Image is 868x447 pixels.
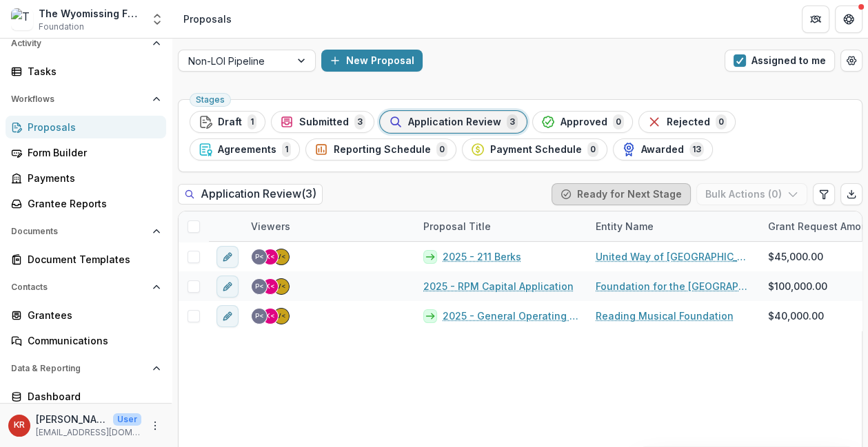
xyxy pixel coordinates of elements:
div: Pat Giles <pgiles@wyofound.org> [255,313,264,320]
div: Valeri Harteg <vharteg@wyofound.org> [276,283,286,290]
button: Partners [802,6,829,33]
a: Payments [6,167,166,189]
span: Submitted [299,116,349,128]
span: 0 [716,114,727,129]
span: Approved [561,116,607,128]
div: Proposal Title [415,211,587,241]
button: edit [216,305,239,327]
div: Tasks [28,64,155,79]
div: Pat Giles <pgiles@wyofound.org> [255,283,264,290]
span: Application Review [408,116,501,128]
a: Tasks [6,60,166,83]
button: Submitted3 [271,111,374,133]
div: Proposals [28,120,155,134]
span: Foundation [39,21,84,33]
div: Entity Name [587,211,760,241]
a: Foundation for the [GEOGRAPHIC_DATA] [596,279,751,293]
span: Data & Reporting [11,364,147,373]
button: edit [216,276,239,298]
a: Grantee Reports [6,192,166,215]
span: Rejected [667,116,710,128]
a: United Way of [GEOGRAPHIC_DATA] [596,249,751,264]
div: Communications [28,333,155,348]
button: Ready for Next Stage [552,183,691,205]
button: Open Activity [6,32,166,54]
div: Viewers [243,211,415,241]
button: Rejected0 [638,111,736,133]
span: 0 [587,142,598,157]
button: Open table manager [840,50,862,72]
a: Grantees [6,304,166,326]
button: Export table data [840,183,862,205]
div: Viewers [243,219,299,233]
button: Approved0 [532,111,633,133]
a: 2025 - 211 Berks [443,249,521,264]
div: Proposal Title [415,219,499,233]
button: New Proposal [321,50,423,72]
button: Application Review3 [380,111,527,133]
span: Reporting Schedule [334,144,431,156]
button: Open Data & Reporting [6,357,166,380]
button: Open Documents [6,220,166,242]
div: Valeri Harteg <vharteg@wyofound.org> [276,313,286,320]
p: [PERSON_NAME] [36,412,108,426]
span: Activity [11,39,147,48]
div: Proposals [183,12,232,26]
span: Draft [218,116,242,128]
a: Dashboard [6,385,166,408]
span: 0 [436,142,447,157]
img: The Wyomissing Foundation [11,8,33,30]
button: Open Workflows [6,88,166,110]
button: Agreements1 [190,138,300,160]
div: Karen Rightmire <krightmire@wyofound.org> [265,283,275,290]
span: Awarded [641,144,684,156]
a: Reading Musical Foundation [596,309,734,323]
h2: Application Review ( 3 ) [178,184,323,204]
span: 3 [354,114,365,129]
div: Entity Name [587,219,662,233]
nav: breadcrumb [178,9,237,29]
div: Valeri Harteg <vharteg@wyofound.org> [276,253,286,260]
span: $100,000.00 [768,279,827,293]
span: 13 [689,142,704,157]
button: Draft1 [190,111,265,133]
button: Payment Schedule0 [462,138,607,160]
button: Edit table settings [813,183,835,205]
div: Form Builder [28,145,155,160]
div: Karen Rightmire <krightmire@wyofound.org> [265,253,275,260]
button: Assigned to me [725,50,835,72]
a: Document Templates [6,248,166,271]
button: Open Contacts [6,276,166,298]
span: $45,000.00 [768,249,823,264]
span: Contacts [11,282,147,292]
button: Awarded13 [613,138,713,160]
button: edit [216,246,239,268]
span: Stages [196,95,225,105]
span: 1 [282,142,291,157]
span: 0 [613,114,624,129]
button: More [147,417,163,434]
button: Get Help [835,6,862,33]
span: Agreements [218,144,276,156]
p: [EMAIL_ADDRESS][DOMAIN_NAME] [36,426,141,439]
span: Payment Schedule [490,144,582,156]
div: Document Templates [28,252,155,267]
div: Payments [28,171,155,185]
a: Proposals [6,116,166,138]
div: Grantees [28,308,155,322]
span: Workflows [11,94,147,104]
a: 2025 - RPM Capital Application [423,279,574,293]
a: Communications [6,329,166,352]
a: 2025 - General Operating Application [443,309,579,323]
div: The Wyomissing Foundation [39,6,142,21]
a: Form Builder [6,141,166,164]
div: Karen Rightmire <krightmire@wyofound.org> [265,313,275,320]
span: 1 [248,114,256,129]
p: User [113,413,141,426]
button: Open entity switcher [148,6,167,33]
div: Grantee Reports [28,196,155,211]
div: Pat Giles <pgiles@wyofound.org> [255,253,264,260]
button: Bulk Actions (0) [696,183,807,205]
